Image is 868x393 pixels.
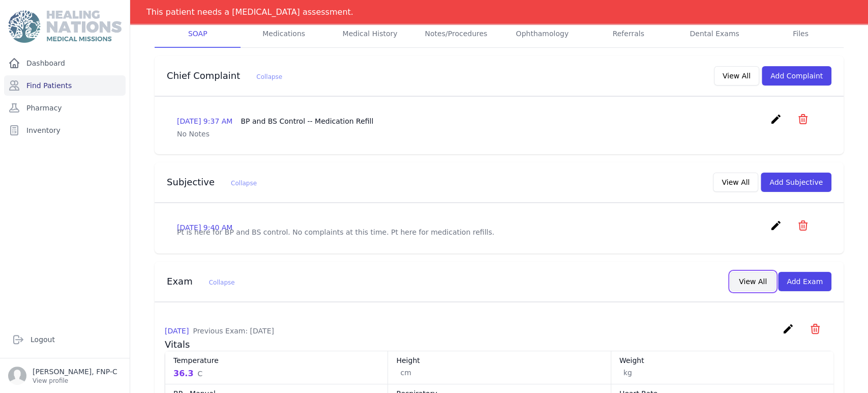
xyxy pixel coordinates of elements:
[155,20,844,48] nav: Tabs
[782,327,797,337] a: create
[193,327,274,335] span: Previous Exam: [DATE]
[4,75,126,96] a: Find Patients
[177,227,821,237] p: Pt is here for BP and BS control. No complaints at this time. Pt here for medication refills.
[167,70,282,82] h3: Chief Complaint
[770,219,782,232] i: create
[8,10,121,43] img: Medical Missions EMR
[327,20,413,48] a: Medical History
[762,66,831,86] button: Add Complaint
[173,355,379,366] dt: Temperature
[209,279,235,286] span: Collapse
[4,120,126,141] a: Inventory
[4,98,126,118] a: Pharmacy
[770,118,785,127] a: create
[713,173,758,192] button: View All
[33,367,117,377] p: [PERSON_NAME], FNP-C
[165,326,274,336] p: [DATE]
[619,355,825,366] dt: Weight
[8,329,122,350] a: Logout
[396,355,602,366] dt: Height
[730,272,775,291] button: View All
[4,53,126,73] a: Dashboard
[256,73,282,80] span: Collapse
[585,20,671,48] a: Referrals
[167,176,257,188] h3: Subjective
[623,368,632,378] span: kg
[782,323,794,335] i: create
[177,129,821,139] p: No Notes
[413,20,499,48] a: Notes/Procedures
[714,66,759,86] button: View All
[770,113,782,125] i: create
[778,272,831,291] button: Add Exam
[770,224,785,234] a: create
[165,339,190,350] span: Vitals
[8,367,122,385] a: [PERSON_NAME], FNP-C View profile
[33,377,117,385] p: View profile
[671,20,757,48] a: Dental Exams
[499,20,585,48] a: Ophthamology
[177,222,232,233] p: [DATE] 9:40 AM
[400,368,411,378] span: cm
[155,20,241,48] a: SOAP
[177,116,373,126] p: [DATE] 9:37 AM
[241,20,326,48] a: Medications
[231,180,257,187] span: Collapse
[197,369,202,379] span: C
[241,117,373,125] span: BP and BS Control -- Medication Refill
[758,20,844,48] a: Files
[167,275,235,288] h3: Exam
[761,173,831,192] button: Add Subjective
[173,368,202,380] div: 36.3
